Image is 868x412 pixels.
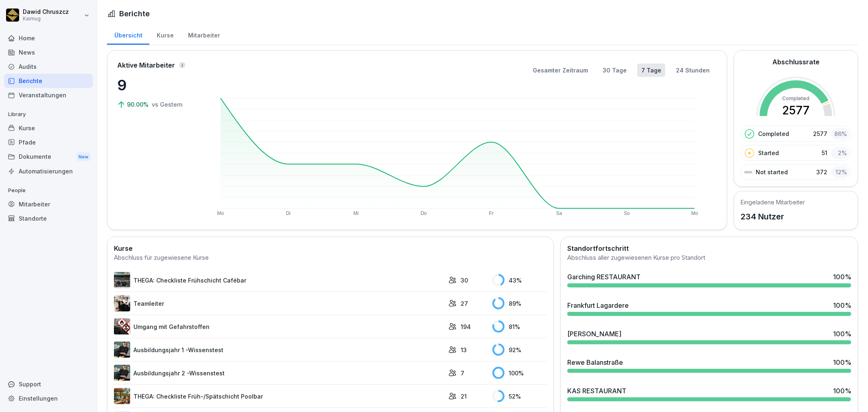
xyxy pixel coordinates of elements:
p: 372 [816,168,827,176]
div: 100 % [833,272,851,282]
p: 51 [822,149,827,157]
text: Di [286,210,291,216]
text: Sa [556,210,562,216]
div: Mitarbeiter [181,24,227,45]
p: 2577 [813,129,827,138]
p: Completed [758,129,789,138]
button: 7 Tage [637,64,665,77]
a: Ausbildungsjahr 1 -Wissenstest [114,342,444,358]
div: Abschluss aller zugewiesenen Kurse pro Standort [567,253,851,263]
h1: Berichte [119,8,150,19]
div: Support [4,377,93,391]
a: Ausbildungsjahr 2 -Wissenstest [114,365,444,381]
text: Mo [217,210,224,216]
a: Einstellungen [4,391,93,405]
text: Fr [489,210,494,216]
div: Garching RESTAURANT [567,272,641,282]
a: Automatisierungen [4,164,93,178]
div: 100 % [833,357,851,367]
div: 92 % [492,344,547,356]
div: 100 % [833,329,851,339]
img: eu7hyn34msojjefjekhnxyfb.png [114,272,130,288]
p: People [4,184,93,197]
div: 100 % [492,367,547,379]
img: ro33qf0i8ndaw7nkfv0stvse.png [114,318,130,335]
a: Pfade [4,135,93,149]
a: Veranstaltungen [4,88,93,102]
div: New [77,152,90,162]
text: So [624,210,630,216]
text: Do [421,210,427,216]
a: Standorte [4,211,93,226]
button: 30 Tage [599,64,631,77]
p: Library [4,108,93,121]
div: [PERSON_NAME] [567,329,621,339]
h2: Standortfortschritt [567,243,851,253]
h2: Kurse [114,243,547,253]
a: News [4,45,93,59]
a: Übersicht [107,24,149,45]
div: KAS RESTAURANT [567,386,626,396]
div: 43 % [492,274,547,286]
button: Gesamter Zeitraum [529,64,592,77]
div: 52 % [492,390,547,402]
a: Rewe Balanstraße100% [564,354,855,376]
a: [PERSON_NAME]100% [564,326,855,348]
img: m7c771e1b5zzexp1p9raqxk8.png [114,342,130,358]
p: Aktive Mitarbeiter [117,60,175,70]
div: 81 % [492,320,547,333]
div: 100 % [833,300,851,310]
div: 2 % [831,147,849,159]
img: merqyd26r8c8lzomofbhvkie.png [114,388,130,404]
p: Started [758,149,779,157]
img: kdhala7dy4uwpjq3l09r8r31.png [114,365,130,381]
p: Not started [756,168,788,176]
p: vs Gestern [152,100,183,109]
a: DokumenteNew [4,149,93,164]
p: Kaimug [23,16,69,22]
a: KAS RESTAURANT100% [564,383,855,405]
p: 13 [461,346,467,354]
p: 234 Nutzer [741,210,805,223]
p: 30 [461,276,468,285]
a: Kurse [149,24,181,45]
a: Audits [4,59,93,74]
p: Dawid Chruszcz [23,9,69,15]
p: 9 [117,74,199,96]
h2: Abschlussrate [772,57,820,67]
div: Abschluss für zugewiesene Kurse [114,253,547,263]
div: Dokumente [4,149,93,164]
a: Berichte [4,74,93,88]
a: Umgang mit Gefahrstoffen [114,318,444,335]
a: Frankfurt Lagardere100% [564,297,855,319]
div: Rewe Balanstraße [567,357,623,367]
p: 21 [461,392,467,401]
a: Kurse [4,121,93,135]
text: Mi [354,210,359,216]
h5: Eingeladene Mitarbeiter [741,198,805,206]
div: 12 % [831,166,849,178]
p: 7 [461,369,464,377]
div: 86 % [831,128,849,140]
p: 90.00% [127,100,150,109]
a: Home [4,31,93,45]
img: pytyph5pk76tu4q1kwztnixg.png [114,295,130,311]
p: 27 [461,299,468,308]
text: Mo [691,210,698,216]
p: 194 [461,322,471,331]
div: Frankfurt Lagardere [567,300,629,310]
a: Mitarbeiter [4,197,93,211]
div: 89 % [492,297,547,309]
